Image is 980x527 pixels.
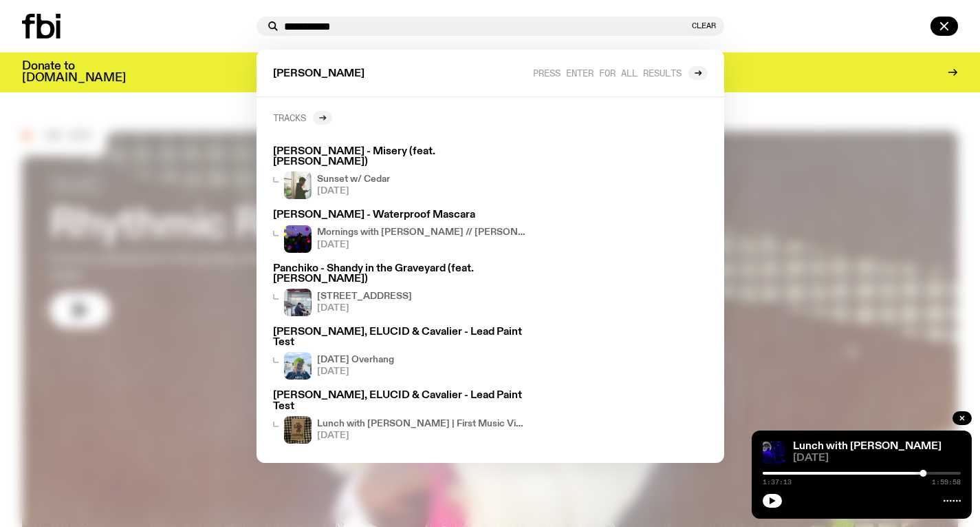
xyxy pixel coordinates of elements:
[317,292,412,301] h4: [STREET_ADDRESS]
[273,264,526,285] h3: Panchiko - Shandy in the Graveyard (feat. [PERSON_NAME])
[268,141,532,205] a: [PERSON_NAME] - Misery (feat. [PERSON_NAME])Sunset w/ Cedar[DATE]
[268,258,532,322] a: Panchiko - Shandy in the Graveyard (feat. [PERSON_NAME])Pat sits at a dining table with his profi...
[317,240,526,249] span: [DATE]
[317,187,390,196] span: [DATE]
[317,431,526,440] span: [DATE]
[273,111,332,125] a: Tracks
[273,210,526,220] h3: [PERSON_NAME] - Waterproof Mascara
[317,367,394,376] span: [DATE]
[273,327,526,348] h3: [PERSON_NAME], ELUCID & Cavalier - Lead Paint Test
[22,61,126,84] h3: Donate to [DOMAIN_NAME]
[932,479,961,486] span: 1:59:58
[317,355,394,364] h4: [DATE] Overhang
[317,228,526,237] h4: Mornings with [PERSON_NAME] // [PERSON_NAME]
[284,289,312,316] img: Pat sits at a dining table with his profile facing the camera. Rhea sits to his left facing the c...
[268,322,532,385] a: [PERSON_NAME], ELUCID & Cavalier - Lead Paint Test[DATE] Overhang[DATE]
[268,385,532,448] a: [PERSON_NAME], ELUCID & Cavalier - Lead Paint TestLunch with [PERSON_NAME] | First Music Video Se...
[793,441,941,452] a: Lunch with [PERSON_NAME]
[793,453,961,464] span: [DATE]
[273,147,526,167] h3: [PERSON_NAME] - Misery (feat. [PERSON_NAME])
[317,420,526,428] h4: Lunch with [PERSON_NAME] | First Music Video Segment
[533,66,708,80] a: Press enter for all results
[273,391,526,411] h3: [PERSON_NAME], ELUCID & Cavalier - Lead Paint Test
[763,479,792,486] span: 1:37:13
[533,68,682,78] span: Press enter for all results
[317,304,412,313] span: [DATE]
[273,112,306,123] h2: Tracks
[317,175,390,184] h4: Sunset w/ Cedar
[692,22,716,30] button: Clear
[268,205,532,258] a: [PERSON_NAME] - Waterproof MascaraMornings with [PERSON_NAME] // [PERSON_NAME][DATE]
[273,69,364,79] span: [PERSON_NAME]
